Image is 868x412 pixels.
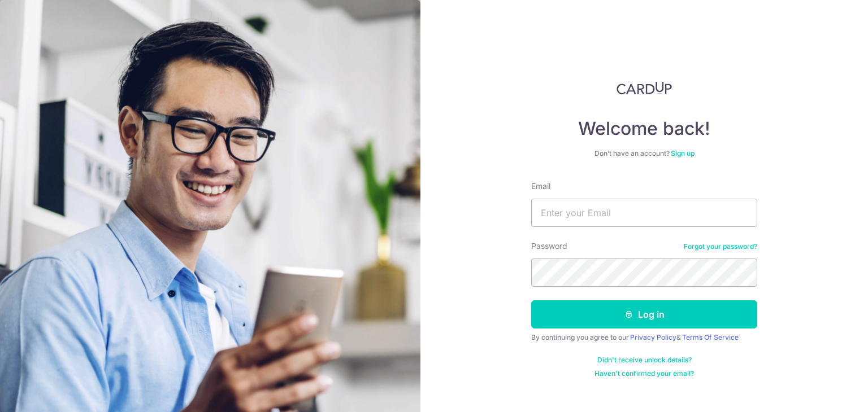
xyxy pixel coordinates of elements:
[671,149,695,157] a: Sign up
[630,333,676,341] a: Privacy Policy
[597,356,692,365] a: Didn't receive unlock details?
[594,369,694,378] a: Haven't confirmed your email?
[531,149,757,158] div: Don’t have an account?
[531,240,567,252] label: Password
[531,181,550,192] label: Email
[684,242,757,251] a: Forgot your password?
[531,199,757,227] input: Enter your Email
[531,300,757,328] button: Log in
[531,333,757,342] div: By continuing you agree to our &
[682,333,739,341] a: Terms Of Service
[617,81,672,95] img: CardUp Logo
[531,117,757,140] h4: Welcome back!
